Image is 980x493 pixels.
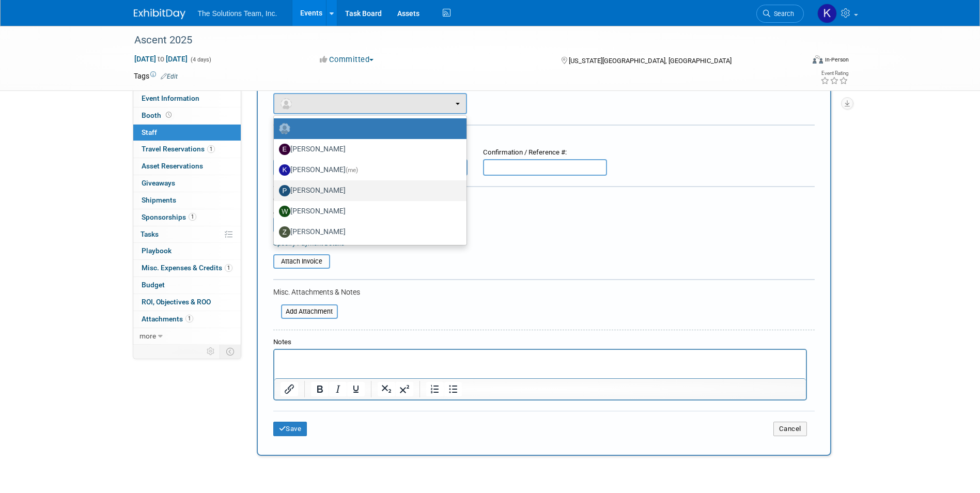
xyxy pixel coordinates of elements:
div: Event Format [743,54,849,69]
td: Tags [134,71,178,81]
span: (4 days) [190,56,211,63]
a: Edit [161,73,178,80]
a: Search [756,5,804,23]
span: 1 [225,264,232,272]
span: Booth [142,111,174,119]
button: Save [273,422,307,436]
span: Asset Reservations [142,162,203,170]
span: Staff [142,128,157,136]
div: In-Person [825,56,849,64]
span: to [156,55,166,63]
span: [US_STATE][GEOGRAPHIC_DATA], [GEOGRAPHIC_DATA] [569,57,732,65]
span: Playbook [142,246,172,255]
a: Travel Reservations1 [133,141,241,158]
span: ROI, Objectives & ROO [142,298,211,306]
a: Misc. Expenses & Credits1 [133,260,241,276]
button: Bold [311,382,329,396]
a: Tasks [133,226,241,243]
span: Search [770,10,794,18]
span: 1 [189,213,196,221]
a: Playbook [133,243,241,259]
div: Misc. Attachments & Notes [273,287,815,297]
span: [DATE] [DATE] [134,54,188,64]
span: Giveaways [142,179,175,187]
a: Sponsorships1 [133,209,241,226]
div: Event Rating [820,71,848,76]
span: Event Information [142,94,199,102]
div: Ascent 2025 [131,31,788,50]
td: Personalize Event Tab Strip [202,345,220,358]
div: Notes [273,337,807,347]
button: Insert/edit link [281,382,298,396]
a: Asset Reservations [133,158,241,175]
a: Budget [133,277,241,294]
button: Numbered list [426,382,444,396]
img: ExhibitDay [134,9,185,19]
span: Sponsorships [142,213,196,221]
img: E.jpg [279,144,290,155]
a: Shipments [133,192,241,209]
span: 1 [185,315,193,322]
img: Unassigned-User-Icon.png [279,123,290,134]
label: [PERSON_NAME] [279,141,456,158]
span: Attachments [142,315,193,323]
span: The Solutions Team, Inc. [198,9,277,18]
button: Bullet list [444,382,462,396]
a: Giveaways [133,175,241,192]
img: W.jpg [279,206,290,217]
span: Tasks [141,230,159,238]
button: Committed [316,54,378,65]
span: Shipments [142,196,176,204]
a: Specify Payment Details [273,239,345,247]
iframe: Rich Text Area [274,350,806,378]
button: Superscript [396,382,413,396]
div: Registration / Ticket Info (optional) [273,132,815,143]
button: Cancel [773,422,807,436]
span: (me) [346,166,358,174]
img: Z.jpg [279,226,290,238]
a: ROI, Objectives & ROO [133,294,241,311]
span: Travel Reservations [142,145,215,153]
span: Budget [142,281,165,289]
span: 1 [207,145,215,153]
button: Italic [329,382,347,396]
td: Toggle Event Tabs [220,345,241,358]
label: [PERSON_NAME] [279,203,456,220]
label: [PERSON_NAME] [279,162,456,178]
span: more [139,332,156,340]
a: more [133,328,241,345]
label: [PERSON_NAME] [279,224,456,240]
a: Event Information [133,90,241,107]
div: Confirmation / Reference #: [483,148,607,158]
a: Booth [133,107,241,124]
img: Kaelon Harris [817,4,837,23]
a: Staff [133,125,241,141]
img: K.jpg [279,164,290,176]
img: Format-Inperson.png [813,55,823,64]
label: [PERSON_NAME] [279,182,456,199]
img: P.jpg [279,185,290,196]
a: Attachments1 [133,311,241,328]
button: Subscript [378,382,395,396]
div: Cost: [273,195,815,205]
span: Booth not reserved yet [164,111,174,119]
span: Misc. Expenses & Credits [142,264,232,272]
button: Underline [347,382,365,396]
